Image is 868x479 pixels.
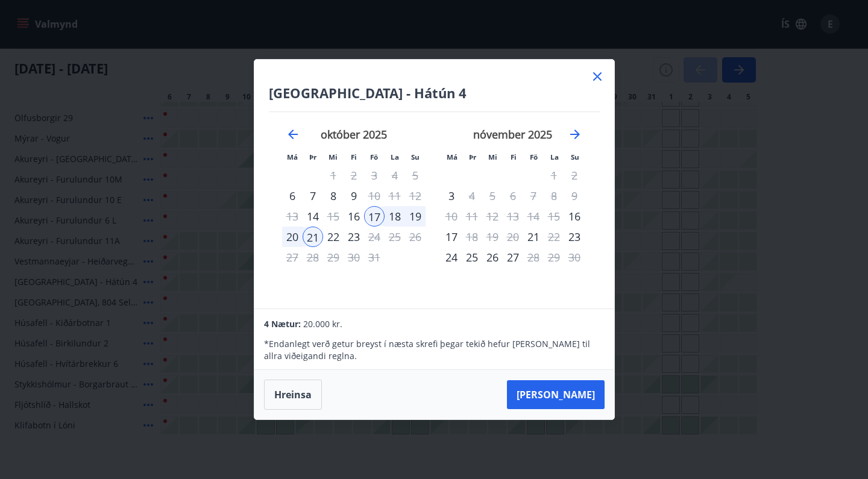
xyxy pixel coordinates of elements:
[441,227,462,247] div: 17
[441,227,462,247] td: Choose mánudagur, 17. nóvember 2025 as your check-in date. It’s available.
[329,152,338,161] small: Mi
[564,206,585,227] div: Aðeins innritun í boði
[441,186,462,206] div: Aðeins innritun í boði
[530,152,538,161] small: Fö
[364,227,385,247] td: Choose föstudagur, 24. október 2025 as your check-in date. It’s available.
[405,165,426,186] td: Not available. sunnudagur, 5. október 2025
[405,186,426,206] td: Not available. sunnudagur, 12. október 2025
[282,186,303,206] div: Aðeins innritun í boði
[385,186,405,206] td: Not available. laugardagur, 11. október 2025
[462,227,482,247] td: Choose þriðjudagur, 18. nóvember 2025 as your check-in date. It’s available.
[303,186,323,206] td: Choose þriðjudagur, 7. október 2025 as your check-in date. It’s available.
[282,206,303,227] td: Not available. mánudagur, 13. október 2025
[385,165,405,186] td: Not available. laugardagur, 4. október 2025
[441,247,462,268] td: Choose mánudagur, 24. nóvember 2025 as your check-in date. It’s available.
[523,227,544,247] td: Choose föstudagur, 21. nóvember 2025 as your check-in date. It’s available.
[462,206,482,227] td: Not available. þriðjudagur, 11. nóvember 2025
[269,84,600,102] h4: [GEOGRAPHIC_DATA] - Hátún 4
[282,247,303,268] td: Not available. mánudagur, 27. október 2025
[482,186,503,206] td: Not available. miðvikudagur, 5. nóvember 2025
[269,112,600,294] div: Calendar
[321,127,387,142] strong: október 2025
[323,227,344,247] td: Choose miðvikudagur, 22. október 2025 as your check-in date. It’s available.
[323,247,344,268] td: Not available. miðvikudagur, 29. október 2025
[303,206,323,227] div: Aðeins innritun í boði
[309,152,316,161] small: Þr
[564,227,585,247] div: Aðeins innritun í boði
[364,186,385,206] div: Aðeins útritun í boði
[503,247,523,268] div: 27
[568,127,582,142] div: Move forward to switch to the next month.
[503,227,523,247] td: Not available. fimmtudagur, 20. nóvember 2025
[364,206,385,227] div: 17
[385,206,405,227] div: 18
[544,165,564,186] td: Not available. laugardagur, 1. nóvember 2025
[482,247,503,268] td: Choose miðvikudagur, 26. nóvember 2025 as your check-in date. It’s available.
[385,206,405,227] td: Selected. laugardagur, 18. október 2025
[344,227,364,247] div: 23
[323,206,344,227] div: Aðeins útritun í boði
[344,186,364,206] td: Choose fimmtudagur, 9. október 2025 as your check-in date. It’s available.
[264,338,604,362] p: * Endanlegt verð getur breyst í næsta skrefi þegar tekið hefur [PERSON_NAME] til allra viðeigandi...
[482,247,503,268] div: 26
[344,165,364,186] td: Not available. fimmtudagur, 2. október 2025
[503,247,523,268] td: Choose fimmtudagur, 27. nóvember 2025 as your check-in date. It’s available.
[564,227,585,247] td: Choose sunnudagur, 23. nóvember 2025 as your check-in date. It’s available.
[462,227,482,247] div: Aðeins útritun í boði
[482,206,503,227] td: Not available. miðvikudagur, 12. nóvember 2025
[303,227,323,247] div: 21
[364,206,385,227] td: Selected as start date. föstudagur, 17. október 2025
[287,152,298,161] small: Má
[503,206,523,227] td: Not available. fimmtudagur, 13. nóvember 2025
[564,247,585,268] td: Not available. sunnudagur, 30. nóvember 2025
[364,247,385,268] td: Not available. föstudagur, 31. október 2025
[344,186,364,206] div: 9
[323,186,344,206] td: Choose miðvikudagur, 8. október 2025 as your check-in date. It’s available.
[544,227,564,247] td: Choose laugardagur, 22. nóvember 2025 as your check-in date. It’s available.
[323,206,344,227] td: Choose miðvikudagur, 15. október 2025 as your check-in date. It’s available.
[482,227,503,247] td: Not available. miðvikudagur, 19. nóvember 2025
[571,152,579,161] small: Su
[323,227,344,247] div: 22
[544,206,564,227] td: Not available. laugardagur, 15. nóvember 2025
[282,186,303,206] td: Choose mánudagur, 6. október 2025 as your check-in date. It’s available.
[344,206,364,227] div: Aðeins innritun í boði
[523,206,544,227] td: Not available. föstudagur, 14. nóvember 2025
[473,127,552,142] strong: nóvember 2025
[323,165,344,186] td: Not available. miðvikudagur, 1. október 2025
[303,247,323,268] td: Not available. þriðjudagur, 28. október 2025
[303,227,323,247] td: Selected as end date. þriðjudagur, 21. október 2025
[469,152,476,161] small: Þr
[447,152,458,161] small: Má
[564,186,585,206] td: Not available. sunnudagur, 9. nóvember 2025
[441,206,462,227] td: Not available. mánudagur, 10. nóvember 2025
[544,186,564,206] td: Not available. laugardagur, 8. nóvember 2025
[564,206,585,227] td: Choose sunnudagur, 16. nóvember 2025 as your check-in date. It’s available.
[264,380,322,410] button: Hreinsa
[264,318,301,330] span: 4 Nætur:
[303,186,323,206] div: 7
[523,247,544,268] div: Aðeins útritun í boði
[303,206,323,227] td: Choose þriðjudagur, 14. október 2025 as your check-in date. It’s available.
[303,318,342,330] span: 20.000 kr.
[323,186,344,206] div: 8
[364,186,385,206] td: Choose föstudagur, 10. október 2025 as your check-in date. It’s available.
[282,227,303,247] div: 20
[488,152,497,161] small: Mi
[462,247,482,268] div: 25
[405,206,426,227] div: 19
[544,227,564,247] div: Aðeins útritun í boði
[523,227,544,247] div: Aðeins innritun í boði
[523,186,544,206] td: Not available. föstudagur, 7. nóvember 2025
[351,152,357,161] small: Fi
[344,227,364,247] td: Choose fimmtudagur, 23. október 2025 as your check-in date. It’s available.
[441,186,462,206] td: Choose mánudagur, 3. nóvember 2025 as your check-in date. It’s available.
[344,206,364,227] td: Choose fimmtudagur, 16. október 2025 as your check-in date. It’s available.
[364,227,385,247] div: Aðeins útritun í boði
[462,247,482,268] td: Choose þriðjudagur, 25. nóvember 2025 as your check-in date. It’s available.
[550,152,559,161] small: La
[282,227,303,247] td: Selected. mánudagur, 20. október 2025
[511,152,517,161] small: Fi
[405,227,426,247] td: Not available. sunnudagur, 26. október 2025
[507,380,605,409] button: [PERSON_NAME]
